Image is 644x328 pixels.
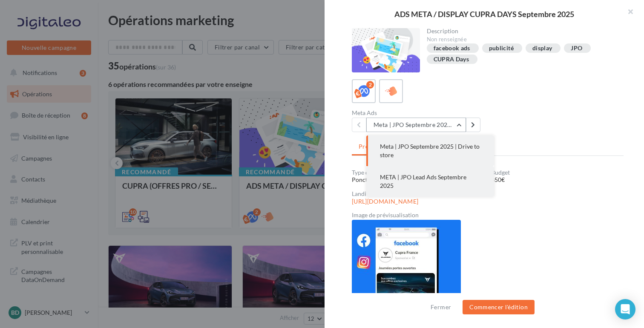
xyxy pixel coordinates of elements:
div: Type de campagne [352,170,484,176]
div: display [532,45,552,52]
button: Meta | JPO Septembre 2025 | Drive to store [366,135,494,166]
div: publicité [489,45,514,52]
button: Commencer l'édition [463,300,535,314]
span: Meta | JPO Septembre 2025 | Drive to store [380,143,480,158]
button: META | JPO Lead Ads Septembre 2025 [366,166,494,197]
a: [URL][DOMAIN_NAME] [352,198,418,205]
div: facebook ads [434,45,470,52]
span: META | JPO Lead Ads Septembre 2025 [380,173,466,189]
div: Budget [491,170,624,176]
div: 350€ [491,176,624,184]
div: JPO [571,45,582,52]
div: CUPRA Days [434,56,469,63]
div: Open Intercom Messenger [615,299,635,319]
div: Image de prévisualisation [352,212,624,218]
button: Fermer [427,302,454,312]
div: ADS META / DISPLAY CUPRA DAYS Septembre 2025 [338,10,630,18]
div: Meta Ads [352,110,484,116]
div: 2 [366,81,374,89]
div: Description [427,28,617,34]
img: 188085327ae68554115749d89eee4c88.jpg [352,220,461,315]
button: Meta | JPO Septembre 2025 | Drive to store [366,118,466,132]
div: Landing page associée à l'opération [352,191,624,197]
div: Non renseignée [427,36,617,43]
div: Ponctuel [352,176,484,184]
